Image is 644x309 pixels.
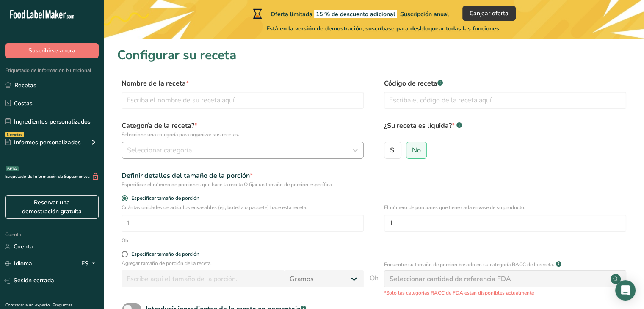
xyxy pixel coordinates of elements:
[271,10,312,18] font: Oferta limitada
[122,131,239,138] font: Seleccione una categoría para organizar sus recetas.
[5,43,99,58] button: Suscribirse ahora
[127,146,192,155] font: Seleccionar categoría
[370,273,379,283] font: Oh
[390,146,396,155] font: Si
[131,251,199,257] font: Especificar tamaño de porción
[122,237,128,244] font: Oh
[316,10,395,18] font: 15 % de descuento adicional
[122,92,364,109] input: Escriba el nombre de su receta aquí
[615,280,636,301] div: Abrir Intercom Messenger
[14,259,32,268] font: Idioma
[117,47,236,64] font: Configurar su receta
[122,181,332,188] font: Especificar el número de porciones que hace la receta O fijar un tamaño de porción específica
[131,195,199,201] font: Especificar tamaño de porción
[7,166,17,171] font: BETA
[365,25,500,33] font: suscríbase para desbloquear todas las funciones.
[5,195,99,219] a: Reservar una demostración gratuita
[122,270,285,287] input: Escribe aquí el tamaño de la porción.
[5,67,91,74] font: Etiquetado de Información Nutricional
[5,302,51,308] a: Contratar a un experto.
[384,92,626,109] input: Escriba el código de la receta aquí
[122,204,307,211] font: Cuántas unidades de artículos envasables (ej., botella o paquete) hace esta receta.
[122,79,186,88] font: Nombre de la receta
[22,199,82,215] font: Reservar una demostración gratuita
[81,259,88,268] font: ES
[390,274,511,284] font: Seleccionar cantidad de referencia FDA
[28,47,75,55] font: Suscribirse ahora
[122,142,364,159] button: Seleccionar categoría
[14,99,33,108] font: Costas
[384,261,554,268] font: Encuentre su tamaño de porción basado en su categoría RACC de la receta.
[384,290,534,296] font: *Solo las categorías RACC de FDA están disponibles actualmente
[7,132,22,137] font: Novedad
[384,121,452,130] font: ¿Su receta es líquida?
[412,146,421,155] font: No
[122,121,194,130] font: Categoría de la receta?
[14,243,33,251] font: Cuenta
[400,10,449,18] font: Suscripción anual
[462,6,516,21] button: Canjear oferta
[5,231,21,238] font: Cuenta
[14,81,36,89] font: Recetas
[384,204,525,211] font: El número de porciones que tiene cada envase de su producto.
[14,118,91,126] font: Ingredientes personalizados
[384,79,437,88] font: Código de receta
[14,276,54,284] font: Sesión cerrada
[266,25,364,33] font: Está en la versión de demostración,
[5,174,90,179] font: Etiquetado de Información de Suplementos
[470,9,509,17] font: Canjear oferta
[122,171,250,180] font: Definir detalles del tamaño de la porción
[14,138,81,146] font: Informes personalizados
[122,260,212,267] font: Agregar tamaño de porción de la receta.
